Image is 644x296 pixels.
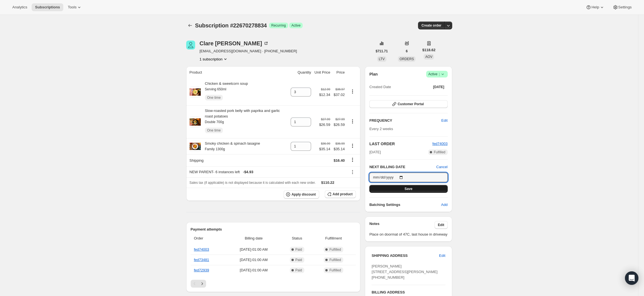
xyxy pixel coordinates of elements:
[329,268,341,272] span: Fulfilled
[369,127,393,131] span: Every 2 weeks
[369,185,447,193] button: Save
[432,141,447,147] button: fed74003
[12,5,27,10] span: Analytics
[379,57,385,61] span: LTV
[438,116,451,125] button: Edit
[295,268,302,272] span: Paid
[441,202,447,208] span: Add
[438,223,444,227] span: Edit
[332,66,346,79] th: Price
[333,192,353,196] span: Add product
[439,72,440,76] span: |
[321,118,330,121] small: $27.99
[194,258,209,262] a: fed73481
[198,280,206,288] button: Next
[186,154,289,166] th: Shipping
[398,102,424,106] span: Customer Portal
[228,267,280,273] span: [DATE] · 01:00 AM
[321,88,330,91] small: $12.99
[190,181,316,185] span: Sales tax (if applicable) is not displayed because it is calculated with each new order.
[348,118,357,124] button: Product actions
[207,95,221,100] span: One time
[200,41,269,46] div: Clare [PERSON_NAME]
[430,83,448,91] button: [DATE]
[369,221,435,229] h3: Notes
[369,141,432,147] h2: LAST ORDER
[369,164,436,170] h2: NEXT BILLING DATE
[228,257,280,263] span: [DATE] · 01:00 AM
[348,143,357,149] button: Product actions
[291,23,301,28] span: Active
[321,142,330,145] small: $36.99
[428,71,445,77] span: Active
[283,236,311,241] span: Status
[201,81,248,103] div: Chicken & sweetcorn soup
[9,3,31,11] button: Analytics
[333,146,345,152] span: $35.14
[438,200,451,209] button: Add
[333,122,345,128] span: $26.59
[191,280,356,288] nav: Pagination
[369,71,378,77] h2: Plan
[432,142,447,146] a: fed74003
[313,66,332,79] th: Unit Price
[436,164,447,170] button: Cancel
[329,247,341,252] span: Fulfilled
[32,3,63,11] button: Subscriptions
[271,23,286,28] span: Recurring
[402,47,411,55] button: 6
[434,150,445,154] span: Fulfilled
[400,57,414,61] span: ORDERS
[319,146,330,152] span: $35.14
[425,55,432,59] span: AOV
[372,290,445,295] h3: BILLING ADDRESS
[321,180,334,185] span: $110.22
[190,169,345,175] div: NEW PARENT - 6 instances left
[186,22,194,29] button: Subscriptions
[582,3,608,11] button: Help
[405,187,412,191] span: Save
[369,202,441,208] h6: Batching Settings
[618,5,632,10] span: Settings
[421,23,441,28] span: Create order
[369,100,447,108] button: Customer Portal
[194,247,209,252] a: fed74003
[325,190,356,198] button: Add product
[333,92,345,98] span: $37.02
[333,158,345,163] span: $16.40
[194,268,209,272] a: fed72939
[314,236,353,241] span: Fulfillment
[369,118,441,123] h2: FREQUENCY
[68,5,76,10] span: Tools
[205,120,224,124] small: Double 700g
[201,141,260,152] div: Smoky chicken & spinach lasagne
[348,157,357,163] button: Shipping actions
[191,227,356,232] h2: Payment attempts
[284,190,319,199] button: Apply discount
[205,87,227,91] small: Serving 650ml
[406,49,408,53] span: 6
[591,5,599,10] span: Help
[195,22,267,29] span: Subscription #22670278834
[291,192,316,197] span: Apply discount
[372,264,438,279] span: [PERSON_NAME] [STREET_ADDRESS][PERSON_NAME] [PHONE_NUMBER]
[422,47,435,53] span: $118.62
[200,56,228,62] button: Product actions
[369,149,381,155] span: [DATE]
[319,92,330,98] span: $12.34
[207,128,221,133] span: One time
[335,88,345,91] small: $38.97
[348,88,357,95] button: Product actions
[609,3,635,11] button: Settings
[335,142,345,145] small: $36.99
[441,118,447,123] span: Edit
[243,169,253,175] span: - $4.93
[418,22,445,29] button: Create order
[369,84,391,90] span: Created Date
[372,47,391,55] button: $711.71
[376,49,388,53] span: $711.71
[319,122,330,128] span: $26.59
[439,253,445,259] span: Edit
[435,221,448,229] button: Edit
